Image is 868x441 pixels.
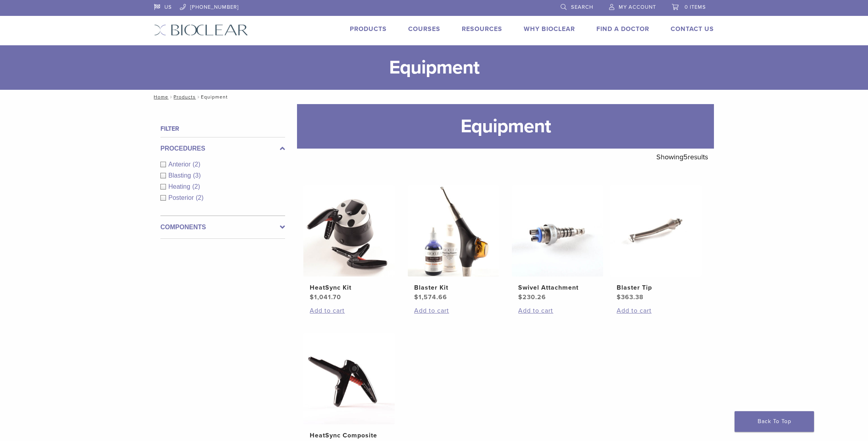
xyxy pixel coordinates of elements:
a: Add to cart: “Swivel Attachment” [518,306,597,315]
a: Products [350,25,387,33]
a: Back To Top [735,411,814,432]
a: Contact Us [671,25,714,33]
p: Showing results [656,149,708,165]
img: Bioclear [154,24,248,36]
img: HeatSync Composite Gun [303,333,395,424]
span: (3) [193,172,201,179]
span: Heating [168,183,192,190]
span: (2) [192,183,200,190]
label: Components [160,222,285,232]
span: (2) [193,161,201,168]
a: Blaster KitBlaster Kit $1,574.66 [407,185,500,302]
span: 5 [683,153,688,161]
span: / [168,95,174,99]
span: $ [414,293,419,301]
span: $ [518,293,523,301]
span: Posterior [168,194,196,201]
a: Courses [408,25,440,33]
span: Search [571,4,593,10]
h2: Swivel Attachment [518,283,597,292]
span: / [196,95,201,99]
span: $ [310,293,314,301]
img: Blaster Kit [408,185,499,277]
h1: Equipment [297,104,714,149]
a: Add to cart: “HeatSync Kit” [310,306,388,315]
h2: HeatSync Kit [310,283,388,292]
img: Blaster Tip [610,185,702,277]
bdi: 1,574.66 [414,293,447,301]
span: $ [617,293,621,301]
a: Resources [462,25,502,33]
a: Find A Doctor [596,25,649,33]
span: My Account [619,4,656,10]
nav: Equipment [148,90,720,104]
h2: Blaster Tip [617,283,695,292]
span: (2) [196,194,204,201]
a: Add to cart: “Blaster Tip” [617,306,695,315]
span: 0 items [685,4,706,10]
a: Add to cart: “Blaster Kit” [414,306,493,315]
h4: Filter [160,124,285,133]
a: Home [151,94,168,100]
label: Procedures [160,144,285,153]
img: HeatSync Kit [303,185,395,277]
a: HeatSync KitHeatSync Kit $1,041.70 [303,185,395,302]
h2: Blaster Kit [414,283,493,292]
a: Why Bioclear [524,25,575,33]
img: Swivel Attachment [512,185,603,277]
bdi: 230.26 [518,293,546,301]
a: Products [174,94,196,100]
bdi: 363.38 [617,293,644,301]
bdi: 1,041.70 [310,293,341,301]
a: Blaster TipBlaster Tip $363.38 [610,185,702,302]
span: Blasting [168,172,193,179]
a: Swivel AttachmentSwivel Attachment $230.26 [511,185,604,302]
span: Anterior [168,161,193,168]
